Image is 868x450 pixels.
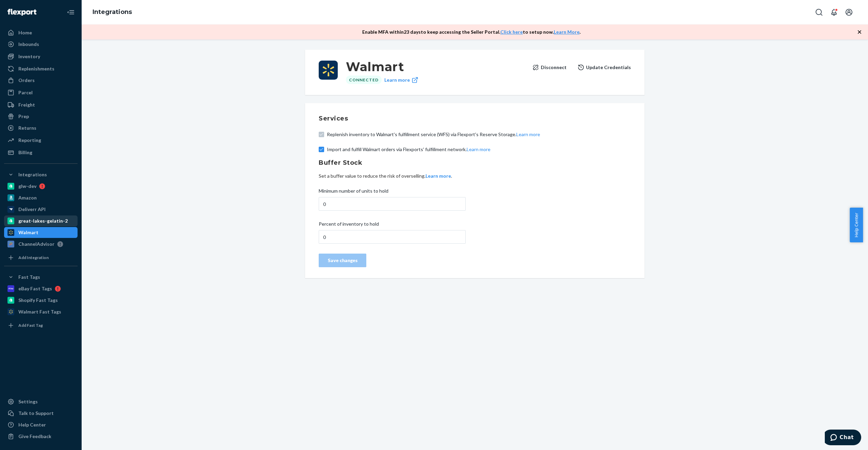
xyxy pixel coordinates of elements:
[4,396,78,407] a: Settings
[18,113,29,120] div: Prep
[4,27,78,38] a: Home
[4,169,78,180] button: Integrations
[825,430,861,447] iframe: Opens a widget where you can chat to one of our agents
[4,272,78,283] button: Fast Tags
[4,252,78,263] a: Add Integration
[4,408,78,419] button: Talk to Support
[327,131,631,138] span: Replenish inventory to Walmart's fulfillment service (WFS) via Flexport's Reserve Storage.
[18,41,39,48] div: Inbounds
[4,295,78,306] a: Shopify Fast Tags
[4,204,78,215] a: Deliverr API
[18,29,32,36] div: Home
[18,149,32,156] div: Billing
[4,87,78,98] a: Parcel
[18,229,38,236] div: Walmart
[324,257,361,264] div: Save changes
[18,433,51,440] div: Give Feedback
[18,171,47,178] div: Integrations
[18,410,54,417] div: Talk to Support
[319,147,324,152] input: Import and fulfill Walmart orders via Flexports' fulfillment network.Learn more
[18,241,54,247] div: ChannelAdvisor
[4,63,78,74] a: Replenishments
[18,77,35,84] div: Orders
[500,29,523,35] a: Click here
[7,9,36,16] img: Flexport logo
[18,137,41,144] div: Reporting
[4,51,78,62] a: Inventory
[319,158,631,167] h2: Buffer Stock
[4,39,78,50] a: Inbounds
[4,215,78,226] a: great-lakes-gelatin-2
[554,29,580,35] a: Learn More
[87,2,137,22] ol: breadcrumbs
[319,173,631,179] p: Set a buffer value to reduce the risk of overselling. .
[18,218,68,224] div: great-lakes-gelatin-2
[4,192,78,203] a: Amazon
[812,5,826,19] button: Open Search Box
[18,101,35,108] div: Freight
[4,75,78,86] a: Orders
[4,419,78,430] a: Help Center
[18,206,46,213] div: Deliverr API
[384,76,418,84] a: Learn more
[4,283,78,294] a: eBay Fast Tags
[319,230,466,244] input: Percent of inventory to hold
[18,255,49,260] div: Add Integration
[4,239,78,250] a: ChannelAdvisor
[18,308,61,315] div: Walmart Fast Tags
[4,111,78,122] a: Prep
[425,173,451,179] button: Learn more
[467,146,490,152] a: Learn more
[4,181,78,192] a: glw-dev
[578,61,631,74] button: Update Credentials
[319,132,324,137] input: Replenish inventory to Walmart's fulfillment service (WFS) via Flexport's Reserve Storage.Learn more
[842,5,856,19] button: Open account menu
[319,197,466,211] input: Minimum number of units to hold
[18,194,37,201] div: Amazon
[4,431,78,442] button: Give Feedback
[4,306,78,317] a: Walmart Fast Tags
[93,8,132,16] a: Integrations
[4,135,78,146] a: Reporting
[18,421,46,428] div: Help Center
[319,188,388,197] span: Minimum number of units to hold
[319,114,490,123] h2: Services
[64,5,78,19] button: Close Navigation
[532,61,567,74] button: Disconnect
[4,320,78,331] a: Add Fast Tag
[18,125,36,131] div: Returns
[18,65,54,72] div: Replenishments
[850,208,863,242] button: Help Center
[18,183,36,190] div: glw-dev
[362,29,581,35] p: Enable MFA within 23 days to keep accessing the Seller Portal. to setup now. .
[18,285,52,292] div: eBay Fast Tags
[18,274,40,280] div: Fast Tags
[516,131,540,137] a: Learn more
[18,53,40,60] div: Inventory
[4,99,78,110] a: Freight
[327,146,631,153] span: Import and fulfill Walmart orders via Flexports' fulfillment network.
[4,147,78,158] a: Billing
[319,221,379,230] span: Percent of inventory to hold
[18,322,43,328] div: Add Fast Tag
[319,254,366,267] button: Save changes
[346,61,527,73] h3: Walmart
[18,398,38,405] div: Settings
[4,227,78,238] a: Walmart
[18,89,33,96] div: Parcel
[4,123,78,133] a: Returns
[346,76,382,84] div: Connected
[18,297,58,304] div: Shopify Fast Tags
[827,5,841,19] button: Open notifications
